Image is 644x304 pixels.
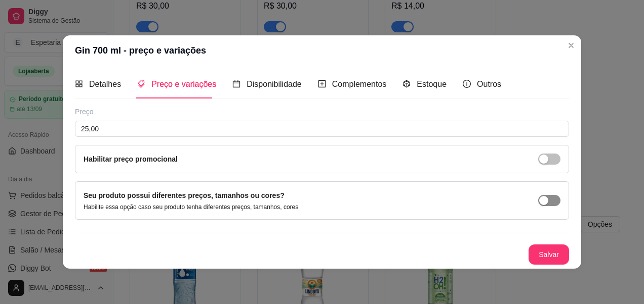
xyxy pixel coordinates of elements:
span: info-circle [463,80,471,88]
span: calendar [232,80,240,88]
span: Outros [477,80,501,88]
p: Habilite essa opção caso seu produto tenha diferentes preços, tamanhos, cores [84,203,298,211]
label: Seu produto possui diferentes preços, tamanhos ou cores? [84,191,285,199]
span: plus-square [318,80,326,88]
div: Preço [75,107,569,117]
header: Gin 700 ml - preço e variações [63,35,581,66]
span: Estoque [417,80,447,88]
span: Complementos [332,80,387,88]
span: Preço e variações [151,80,216,88]
label: Habilitar preço promocional [84,155,178,163]
span: appstore [75,80,83,88]
span: code-sandbox [402,80,411,88]
button: Salvar [529,244,569,265]
button: Close [563,37,579,54]
span: Disponibilidade [247,80,302,88]
span: tags [137,80,145,88]
span: Detalhes [89,80,121,88]
input: Ex.: R$12,99 [75,121,569,137]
